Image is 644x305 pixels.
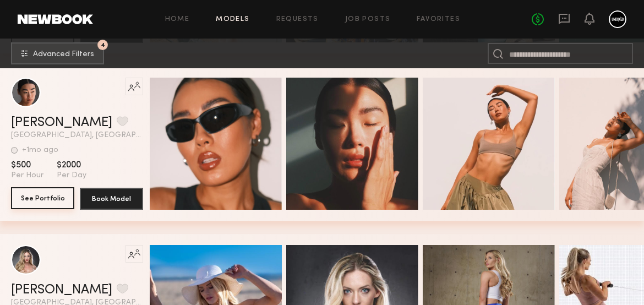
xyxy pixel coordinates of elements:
a: [PERSON_NAME] [11,116,112,129]
div: +1mo ago [22,146,58,154]
span: $500 [11,160,43,171]
a: Home [165,16,190,23]
span: Per Day [57,171,86,181]
a: See Portfolio [11,188,74,210]
a: Job Posts [345,16,391,23]
span: Per Hour [11,171,43,181]
span: [GEOGRAPHIC_DATA], [GEOGRAPHIC_DATA] [11,132,143,139]
span: 4 [101,42,105,47]
span: Advanced Filters [33,51,94,58]
a: Requests [276,16,319,23]
a: Models [216,16,249,23]
a: [PERSON_NAME] [11,284,112,297]
button: 4Advanced Filters [11,42,104,64]
a: Favorites [417,16,460,23]
button: Book Model [80,188,143,210]
span: $2000 [57,160,86,171]
button: See Portfolio [11,187,74,209]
